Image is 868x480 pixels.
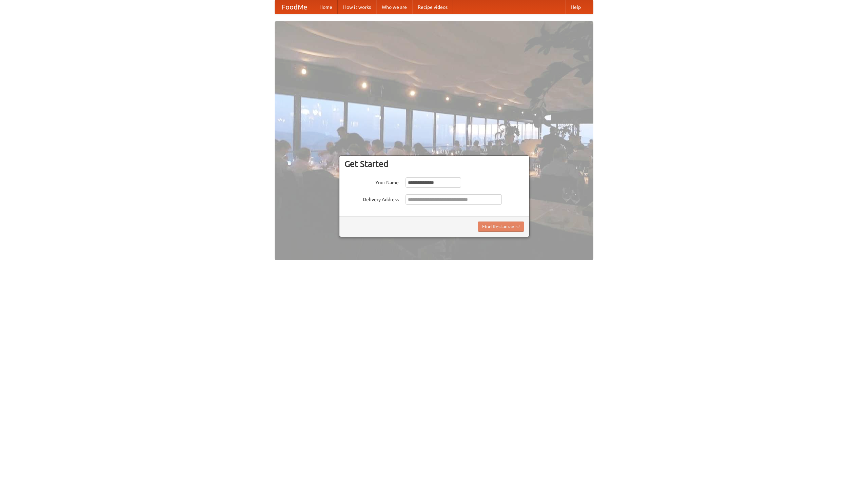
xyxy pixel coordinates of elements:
button: Find Restaurants! [478,222,524,232]
a: Help [565,0,586,14]
a: Home [314,0,338,14]
a: How it works [338,0,376,14]
label: Your Name [344,177,399,186]
a: Who we are [376,0,412,14]
label: Delivery Address [344,194,399,203]
h3: Get Started [344,159,524,169]
a: FoodMe [275,0,314,14]
a: Recipe videos [412,0,453,14]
